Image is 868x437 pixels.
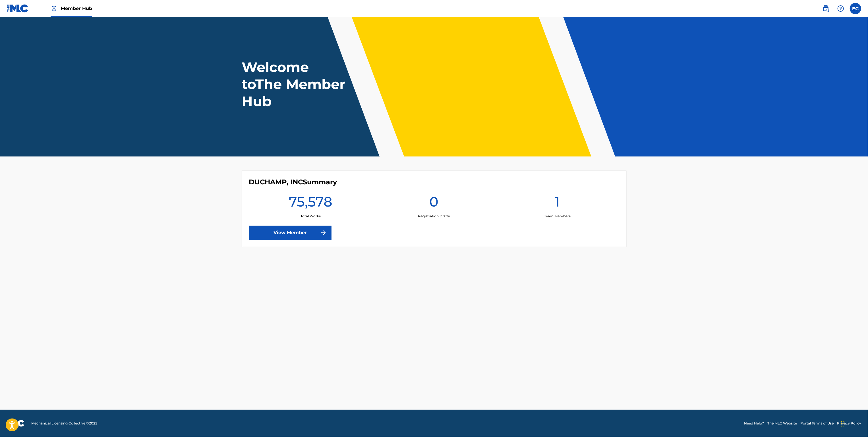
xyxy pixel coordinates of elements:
[429,193,438,214] h1: 0
[242,59,348,110] h1: Welcome to The Member Hub
[837,5,844,12] img: help
[837,421,861,426] a: Privacy Policy
[823,5,829,12] img: search
[744,421,764,426] a: Need Help?
[850,3,861,14] div: User Menu
[301,214,321,219] p: Total Works
[800,421,834,426] a: Portal Terms of Use
[7,420,24,427] img: logo
[555,193,560,214] h1: 1
[31,421,97,426] span: Mechanical Licensing Collective © 2025
[767,421,797,426] a: The MLC Website
[249,178,337,186] h4: DUCHAMP, INC
[249,226,332,240] a: View Member
[835,3,846,14] div: Help
[544,214,571,219] p: Team Members
[841,415,845,432] div: Drag
[51,5,57,12] img: Top Rightsholder
[61,5,92,12] span: Member Hub
[418,214,450,219] p: Registration Drafts
[7,4,29,13] img: MLC Logo
[289,193,332,214] h1: 75,578
[320,229,327,236] img: f7272a7cc735f4ea7f67.svg
[840,410,868,437] iframe: Chat Widget
[820,3,832,14] a: Public Search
